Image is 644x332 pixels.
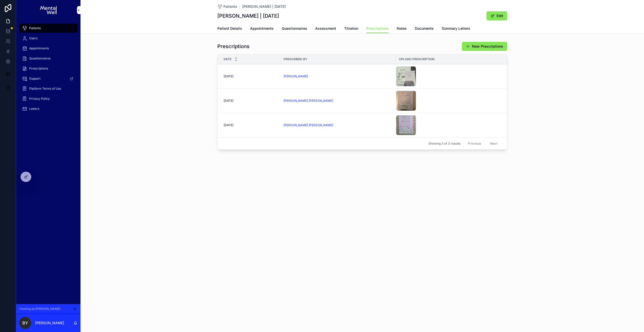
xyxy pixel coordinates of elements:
[29,46,49,50] span: Appointments
[428,142,460,146] span: Showing 3 of 3 results
[250,24,274,34] a: Appointments
[250,26,274,31] span: Appointments
[487,11,507,20] button: Edit
[29,36,37,40] span: Users
[284,57,307,61] span: Prescribed By
[19,24,77,33] a: Patients
[223,4,237,9] span: Patients
[224,123,277,127] a: [DATE]
[217,43,250,50] h1: Prescriptions
[224,74,277,78] a: [DATE]
[217,4,237,9] a: Patients
[19,74,77,83] a: Support
[19,64,77,73] a: Prescriptions
[16,20,80,120] div: scrollable content
[22,320,28,326] span: BY
[315,26,336,31] span: Assessment
[284,123,393,127] a: [PERSON_NAME] [PERSON_NAME]
[442,24,470,34] a: Summary Letters
[29,97,50,101] span: Privacy Policy
[282,26,307,31] span: Questionnaires
[399,57,434,61] span: Upload Prescription
[217,12,279,19] h1: [PERSON_NAME] | [DATE]
[19,104,77,113] a: Letters
[29,26,41,30] span: Patients
[19,94,77,103] a: Privacy Policy
[284,99,393,103] a: [PERSON_NAME] [PERSON_NAME]
[217,26,242,31] span: Patient Details
[224,99,277,103] a: [DATE]
[19,34,77,43] a: Users
[284,99,333,103] a: [PERSON_NAME] [PERSON_NAME]
[29,67,48,71] span: Prescriptions
[29,107,39,111] span: Letters
[284,123,333,127] a: [PERSON_NAME] [PERSON_NAME]
[284,74,308,78] a: [PERSON_NAME]
[29,77,41,81] span: Support
[19,54,77,63] a: Questionnaires
[415,24,434,34] a: Documents
[29,87,61,91] span: Platform Terms of Use
[284,74,393,78] a: [PERSON_NAME]
[29,56,51,60] span: Questionnaires
[315,24,336,34] a: Assessment
[344,26,358,31] span: Titration
[19,44,77,53] a: Appointments
[19,84,77,93] a: Platform Terms of Use
[344,24,358,34] a: Titration
[35,320,64,325] p: [PERSON_NAME]
[366,26,389,31] span: Prescriptions
[224,57,231,61] span: Date
[224,74,233,78] span: [DATE]
[40,6,56,14] img: App logo
[442,26,470,31] span: Summary Letters
[224,123,233,127] span: [DATE]
[217,24,242,34] a: Patient Details
[462,42,507,51] button: New Prescriptions
[19,307,60,311] span: Viewing as [PERSON_NAME]
[397,26,407,31] span: Notes
[366,24,389,34] a: Prescriptions
[224,99,233,103] span: [DATE]
[242,4,286,9] a: [PERSON_NAME] | [DATE]
[397,24,407,34] a: Notes
[282,24,307,34] a: Questionnaires
[415,26,434,31] span: Documents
